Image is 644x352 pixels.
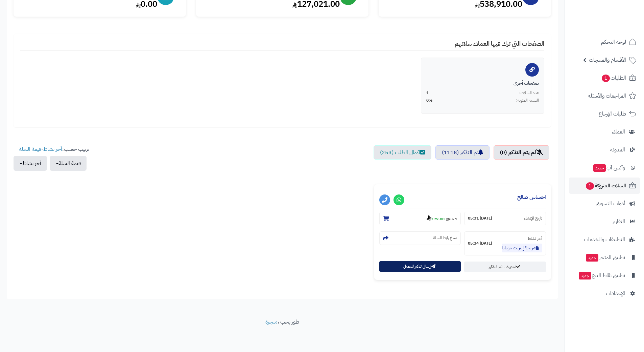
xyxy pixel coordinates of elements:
small: تاريخ الإنشاء [524,215,542,221]
span: المراجعات والأسئلة [588,91,626,101]
span: أدوات التسويق [596,199,625,208]
a: الإعدادات [569,285,640,302]
button: قيمة السلة [50,156,87,171]
a: قيمة السلة [19,145,41,153]
a: وآتس آبجديد [569,160,640,176]
a: التطبيقات والخدمات [569,231,640,248]
span: 1 [602,75,610,82]
span: المدونة [610,145,625,154]
a: لم يتم التذكير (0) [494,145,549,160]
div: صفحات أخرى [426,80,539,87]
small: آخر نشاط [528,235,542,242]
span: التطبيقات والخدمات [584,235,625,244]
span: 0% [426,98,433,103]
span: طلبات الإرجاع [599,109,626,119]
a: لوحة التحكم [569,34,640,50]
span: الطلبات [601,73,626,83]
a: العملاء [569,124,640,140]
button: آخر نشاط [14,156,47,171]
a: طلبات الإرجاع [569,106,640,122]
strong: [DATE] 05:31 [468,215,492,221]
a: التقارير [569,213,640,230]
span: النسبة المئوية: [516,98,539,103]
section: نسخ رابط السلة [379,231,461,245]
span: عدد السلات: [519,90,539,96]
strong: 1 منتج [446,216,457,222]
span: تطبيق نقاط البيع [578,271,625,280]
strong: 179.00 [427,216,445,222]
h4: الصفحات التي ترك فيها العملاء سلاتهم [20,40,544,51]
a: المدونة [569,142,640,158]
a: تطبيق المتجرجديد [569,249,640,266]
small: نسخ رابط السلة [433,235,457,241]
a: متجرة [265,318,278,326]
button: إرسال تذكير للعميل [379,261,461,272]
span: التقارير [612,217,625,226]
a: تحديث : تم التذكير [464,262,546,272]
a: المراجعات والأسئلة [569,88,640,104]
span: العملاء [612,127,625,137]
span: وآتس آب [593,163,625,172]
span: لوحة التحكم [601,37,626,47]
small: - [427,215,457,222]
section: 1 منتج-179.00 [379,212,461,225]
span: 1 [426,90,429,96]
span: الأقسام والمنتجات [589,55,626,65]
a: شريحة إنترنت موبايلي 300gb مدة 3 شهور [502,244,542,252]
span: الإعدادات [606,289,625,298]
a: السلات المتروكة1 [569,178,640,194]
span: جديد [593,164,606,172]
span: جديد [586,254,598,262]
span: 1 [586,182,594,190]
span: السلات المتروكة [585,181,626,190]
a: تطبيق نقاط البيعجديد [569,267,640,284]
a: اكمال الطلب (253) [374,145,431,160]
a: تم التذكير (1118) [435,145,490,160]
a: احساس صالح [517,193,546,201]
span: جديد [579,272,591,279]
a: أدوات التسويق [569,195,640,212]
a: آخر نشاط [43,145,62,153]
strong: [DATE] 05:34 [468,241,492,246]
span: تطبيق المتجر [585,253,625,262]
ul: ترتيب حسب: - [14,145,89,171]
a: الطلبات1 [569,70,640,86]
